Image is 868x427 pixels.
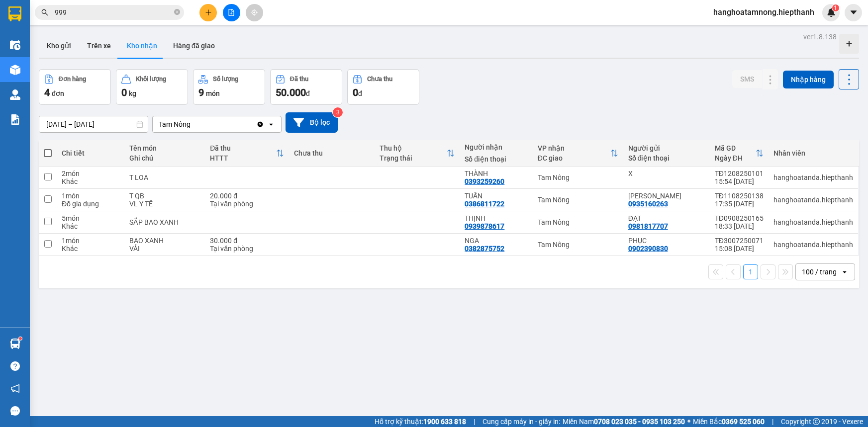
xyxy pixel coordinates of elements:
span: ⚪️ [687,420,690,424]
div: 20.000 đ [210,192,284,200]
span: Hỗ trợ kỹ thuật: [375,416,466,427]
div: 100 / trang [802,267,837,277]
span: Miền Bắc [693,416,765,427]
div: VL Y TẾ [129,200,200,208]
div: Khác [62,245,119,253]
button: Số lượng9món [193,69,265,105]
div: Đơn hàng [59,76,86,83]
div: Khác [62,177,119,185]
div: ĐỨC HUY [628,192,705,200]
div: Tam Nông [538,173,618,181]
div: 0393259260 [465,177,504,185]
span: | [474,416,475,427]
div: Ghi chú [129,154,200,162]
input: Tìm tên, số ĐT hoặc mã đơn [55,7,172,18]
th: Toggle SortBy [205,140,289,167]
button: aim [246,4,263,21]
span: 9 [198,86,204,98]
span: đ [306,89,310,97]
sup: 3 [333,107,343,117]
div: 30.000 đ [210,237,284,245]
div: X [628,170,705,177]
div: Khối lượng [136,76,166,83]
div: 0902390830 [628,245,668,253]
span: notification [10,384,20,393]
span: question-circle [10,361,20,371]
button: Kho nhận [119,34,165,58]
div: 17:35 [DATE] [715,200,764,208]
div: 5 món [62,214,119,222]
div: Tam Nông [538,218,618,226]
div: 18:33 [DATE] [715,222,764,230]
div: Chưa thu [294,149,370,157]
img: warehouse-icon [10,339,20,349]
span: 50.000 [276,86,306,98]
div: TĐ0908250165 [715,214,764,222]
div: Số điện thoại [465,155,528,163]
div: Tại văn phòng [210,200,284,208]
div: Đã thu [210,144,276,152]
div: Chưa thu [367,76,392,83]
div: Đồ gia dụng [62,200,119,208]
button: Chưa thu0đ [347,69,419,105]
sup: 1 [832,4,839,11]
button: Hàng đã giao [165,34,223,58]
div: TĐ1108250138 [715,192,764,200]
div: SẮP BAO XANH [129,218,200,226]
div: Thu hộ [380,144,447,152]
svg: open [267,120,275,128]
div: TĐ3007250071 [715,237,764,245]
button: Trên xe [79,34,119,58]
img: warehouse-icon [10,40,20,50]
button: caret-down [845,4,862,21]
th: Toggle SortBy [710,140,769,167]
div: THÀNH [465,170,528,177]
div: Ngày ĐH [715,154,756,162]
span: close-circle [174,8,180,17]
span: hanghoatamnong.hiepthanh [705,6,822,18]
button: SMS [732,70,762,88]
button: Kho gửi [39,34,79,58]
div: ver 1.8.138 [803,31,837,42]
div: 0981817707 [628,222,668,230]
div: Tại văn phòng [210,245,284,253]
span: Cung cấp máy in - giấy in: [482,416,560,427]
button: Nhập hàng [783,71,834,88]
div: hanghoatanda.hiepthanh [773,218,853,226]
div: 0386811722 [465,200,504,208]
span: đ [358,89,362,97]
div: Người gửi [628,144,705,152]
img: logo-vxr [8,6,21,21]
button: Bộ lọc [286,112,338,133]
div: hanghoatanda.hiepthanh [773,173,853,181]
button: file-add [223,4,240,21]
span: close-circle [174,9,180,15]
div: 15:54 [DATE] [715,177,764,185]
div: Tên món [129,144,200,152]
button: Đơn hàng4đơn [39,69,111,105]
div: hanghoatanda.hiepthanh [773,241,853,249]
button: 1 [743,264,758,279]
th: Toggle SortBy [375,140,460,167]
div: Số điện thoại [628,154,705,162]
strong: 0708 023 035 - 0935 103 250 [594,418,685,426]
div: 0939878617 [465,222,504,230]
div: 0382875752 [465,245,504,253]
div: VP nhận [538,144,610,152]
div: Tạo kho hàng mới [839,34,859,54]
span: 1 [834,4,837,11]
div: Trạng thái [380,154,447,162]
span: 0 [353,86,358,98]
button: Đã thu50.000đ [270,69,342,105]
img: solution-icon [10,114,20,125]
div: Người nhận [465,143,528,151]
button: plus [199,4,217,21]
span: copyright [813,418,820,425]
div: BAO XANH [129,237,200,245]
span: đơn [52,89,64,97]
div: VẢI [129,245,200,253]
div: ĐẠT [628,214,705,222]
div: Đã thu [290,76,308,83]
span: Miền Nam [563,416,685,427]
div: Số lượng [213,76,238,83]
